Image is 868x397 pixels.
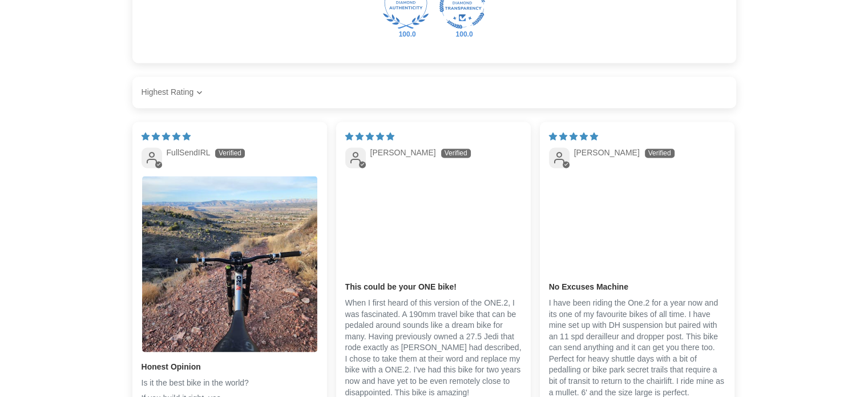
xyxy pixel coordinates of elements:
[370,148,436,157] span: [PERSON_NAME]
[142,132,191,141] span: 5 star review
[397,30,415,39] div: 100.0
[142,175,318,352] a: Link to user picture 1
[549,281,725,292] b: No Excuses Machine
[142,377,318,388] p: Is it the best bike in the world?
[574,148,640,157] span: [PERSON_NAME]
[142,81,205,104] select: Sort dropdown
[167,148,211,157] span: FullSendIRL
[345,281,522,292] b: This could be your ONE bike!
[345,132,394,141] span: 5 star review
[142,176,317,351] img: User picture
[453,30,471,39] div: 100.0
[549,132,598,141] span: 5 star review
[142,361,318,372] b: Honest Opinion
